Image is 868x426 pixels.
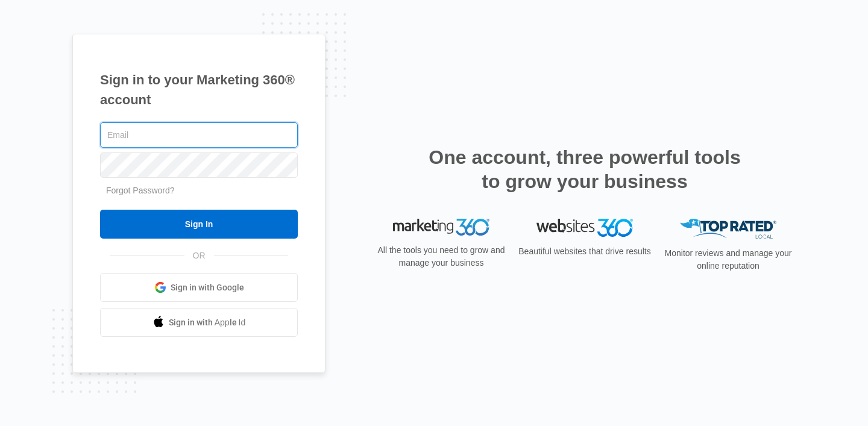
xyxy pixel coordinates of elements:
img: Top Rated Local [680,219,776,239]
p: Monitor reviews and manage your online reputation [661,247,796,272]
input: Sign In [100,210,298,239]
span: OR [184,249,214,262]
a: Sign in with Apple Id [100,308,298,337]
span: Sign in with Google [171,281,244,294]
h1: Sign in to your Marketing 360® account [100,70,298,110]
img: Websites 360 [536,219,633,236]
a: Forgot Password? [106,186,175,195]
a: Sign in with Google [100,273,298,302]
img: Marketing 360 [393,219,489,236]
p: Beautiful websites that drive results [517,245,652,258]
input: Email [100,122,298,148]
p: All the tools you need to grow and manage your business [374,244,509,269]
h2: One account, three powerful tools to grow your business [425,145,744,193]
span: Sign in with Apple Id [169,316,246,329]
